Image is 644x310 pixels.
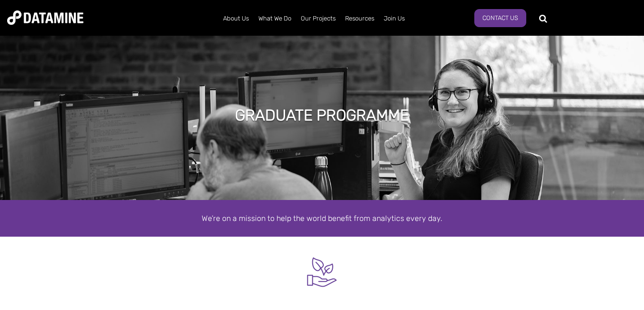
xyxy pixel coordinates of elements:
[218,6,254,31] a: About Us
[235,105,409,126] h1: GRADUATE Programme
[379,6,409,31] a: Join Us
[474,9,526,27] a: Contact Us
[254,6,296,31] a: What We Do
[296,6,340,31] a: Our Projects
[340,6,379,31] a: Resources
[51,212,594,225] div: We’re on a mission to help the world benefit from analytics every day.
[7,10,83,25] img: Datamine
[304,254,340,290] img: Mentor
